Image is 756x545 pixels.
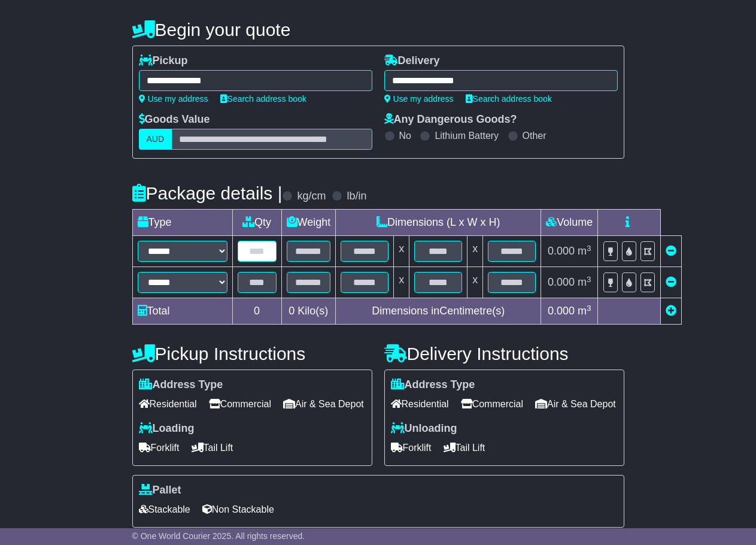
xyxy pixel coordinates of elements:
[391,438,432,457] span: Forklift
[132,344,372,364] h4: Pickup Instructions
[232,298,281,325] td: 0
[132,298,232,325] td: Total
[467,267,483,298] td: x
[578,245,591,257] span: m
[139,484,181,497] label: Pallet
[139,54,188,68] label: Pickup
[283,395,364,413] span: Air & Sea Depot
[209,395,271,413] span: Commercial
[399,130,411,141] label: No
[132,210,232,236] td: Type
[139,395,197,413] span: Residential
[384,344,624,364] h4: Delivery Instructions
[444,438,485,457] span: Tail Lift
[461,395,523,413] span: Commercial
[281,210,336,236] td: Weight
[391,379,475,392] label: Address Type
[139,129,172,150] label: AUD
[666,245,676,257] a: Remove this item
[666,305,676,317] a: Add new item
[139,94,208,104] a: Use my address
[192,438,233,457] span: Tail Lift
[132,183,283,203] h4: Package details |
[132,20,624,40] h4: Begin your quote
[535,395,616,413] span: Air & Sea Depot
[132,531,305,541] span: © One World Courier 2025. All rights reserved.
[289,305,294,317] span: 0
[220,94,306,104] a: Search address book
[587,275,591,284] sup: 3
[139,422,195,435] label: Loading
[548,305,575,317] span: 0.000
[139,113,210,126] label: Goods Value
[587,304,591,313] sup: 3
[336,210,541,236] td: Dimensions (L x W x H)
[391,395,449,413] span: Residential
[578,276,591,288] span: m
[466,94,552,104] a: Search address book
[578,305,591,317] span: m
[435,130,499,141] label: Lithium Battery
[384,54,440,68] label: Delivery
[139,500,190,519] span: Stackable
[139,379,223,392] label: Address Type
[281,298,336,325] td: Kilo(s)
[202,500,274,519] span: Non Stackable
[394,267,409,298] td: x
[139,438,180,457] span: Forklift
[394,236,409,267] td: x
[232,210,281,236] td: Qty
[347,190,366,203] label: lb/in
[384,113,517,126] label: Any Dangerous Goods?
[587,244,591,253] sup: 3
[548,276,575,288] span: 0.000
[666,276,676,288] a: Remove this item
[336,298,541,325] td: Dimensions in Centimetre(s)
[391,422,457,435] label: Unloading
[467,236,483,267] td: x
[297,190,326,203] label: kg/cm
[523,130,546,141] label: Other
[541,210,598,236] td: Volume
[384,94,454,104] a: Use my address
[548,245,575,257] span: 0.000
